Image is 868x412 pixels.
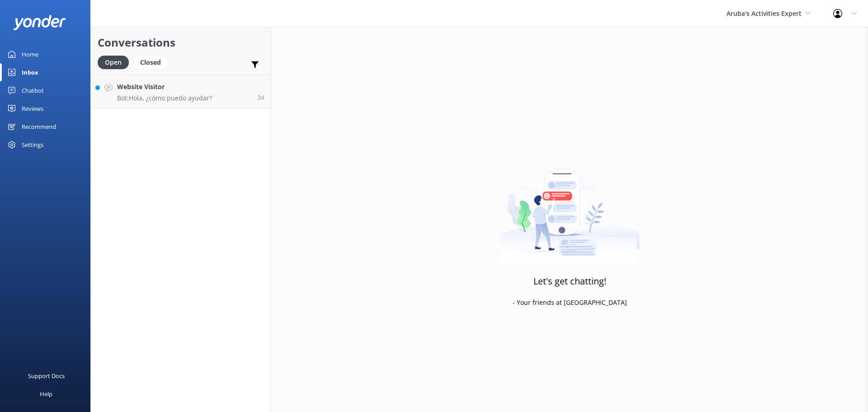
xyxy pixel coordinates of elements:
span: Aruba's Activities Expert [726,9,802,18]
a: Open [98,57,133,67]
div: Support Docs [28,367,65,385]
a: Website VisitorBot:Hola, ¿cómo puedo ayudar?2d [91,75,271,109]
div: Settings [22,136,43,154]
div: Chatbot [22,81,44,99]
div: Open [98,56,129,69]
div: Reviews [22,99,43,118]
img: yonder-white-logo.png [14,15,66,30]
div: Help [40,385,52,403]
img: artwork of a man stealing a conversation from at giant smartphone [500,150,640,263]
span: 04:29pm 08-Aug-2025 (UTC -04:00) America/Caracas [258,94,264,101]
a: Closed [133,57,172,67]
div: Closed [133,56,168,69]
div: Home [22,45,38,63]
p: - Your friends at [GEOGRAPHIC_DATA] [513,298,627,308]
h4: Website Visitor [117,82,212,92]
div: Inbox [22,63,38,81]
h3: Let's get chatting! [533,274,606,289]
p: Bot: Hola, ¿cómo puedo ayudar? [117,94,212,102]
div: Recommend [22,118,56,136]
h2: Conversations [98,34,264,51]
